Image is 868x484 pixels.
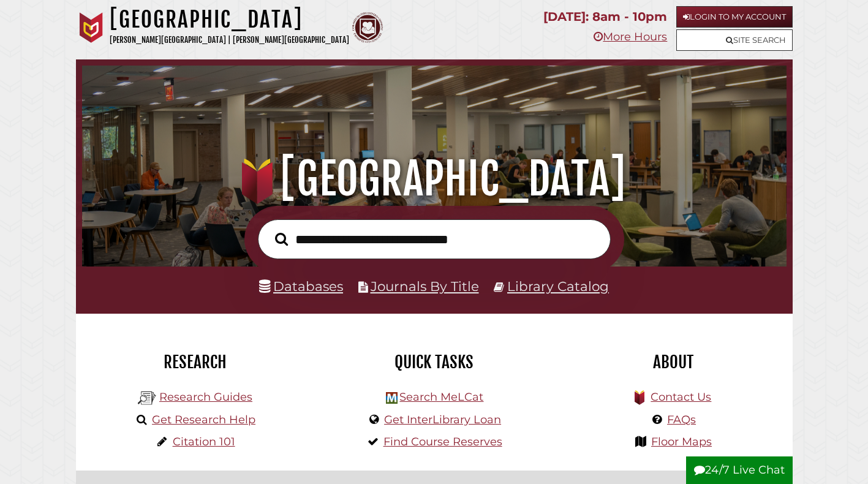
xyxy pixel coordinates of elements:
[399,390,483,404] a: Search MeLCat
[159,390,252,404] a: Research Guides
[275,232,288,246] i: Search
[676,6,793,28] a: Login to My Account
[371,278,479,294] a: Journals By Title
[110,6,349,33] h1: [GEOGRAPHIC_DATA]
[95,152,774,206] h1: [GEOGRAPHIC_DATA]
[383,435,502,448] a: Find Course Reserves
[563,352,783,372] h2: About
[507,278,609,294] a: Library Catalog
[676,29,793,51] a: Site Search
[259,278,343,294] a: Databases
[386,392,398,404] img: Hekman Library Logo
[352,12,383,43] img: Calvin Theological Seminary
[138,389,156,407] img: Hekman Library Logo
[651,390,711,404] a: Contact Us
[667,413,696,426] a: FAQs
[76,12,107,43] img: Calvin University
[543,6,667,28] p: [DATE]: 8am - 10pm
[152,413,255,426] a: Get Research Help
[384,413,501,426] a: Get InterLibrary Loan
[110,33,349,47] p: [PERSON_NAME][GEOGRAPHIC_DATA] | [PERSON_NAME][GEOGRAPHIC_DATA]
[324,352,545,372] h2: Quick Tasks
[594,30,667,43] a: More Hours
[269,229,294,249] button: Search
[651,435,712,448] a: Floor Maps
[85,352,306,372] h2: Research
[173,435,235,448] a: Citation 101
